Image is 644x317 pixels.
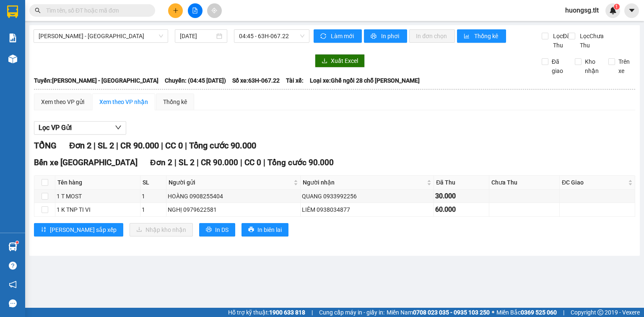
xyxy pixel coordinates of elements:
[614,4,620,10] sup: 1
[55,176,140,190] th: Tên hàng
[413,309,490,316] strong: 0708 023 035 - 0935 103 250
[57,205,139,214] div: 1 K TNP TI VI
[180,31,214,41] input: 13/10/2025
[50,225,117,234] span: [PERSON_NAME] sắp xếp
[228,308,305,317] span: Hỗ trợ kỹ thuật:
[286,76,304,85] span: Tài xế:
[46,6,145,15] input: Tìm tên, số ĐT hoặc mã đơn
[206,226,212,233] span: printer
[314,29,362,43] button: syncLàm mới
[263,158,265,167] span: |
[189,140,256,151] span: Tổng cước 90.000
[34,121,126,135] button: Lọc VP Gửi
[163,97,187,107] div: Thống kê
[7,5,18,18] img: logo-vxr
[188,3,203,18] button: file-add
[548,57,569,75] span: Đã giao
[241,223,288,236] button: printerIn biên lai
[464,33,471,40] span: bar-chart
[615,57,636,75] span: Trên xe
[521,309,557,316] strong: 0369 525 060
[179,158,195,167] span: SL 2
[312,308,313,317] span: |
[550,31,571,50] span: Lọc Đã Thu
[8,34,17,42] img: solution-icon
[207,3,222,18] button: aim
[489,176,560,190] th: Chưa Thu
[168,192,299,201] div: HOÀNG 0908255404
[98,140,114,151] span: SL 2
[116,140,118,151] span: |
[165,76,226,85] span: Chuyến: (04:45 [DATE])
[9,281,17,288] span: notification
[174,158,177,167] span: |
[303,178,425,187] span: Người nhận
[371,33,378,40] span: printer
[115,124,122,131] span: down
[34,140,57,151] span: TỔNG
[624,3,639,18] button: caret-down
[492,311,494,314] span: ⚪️
[319,308,384,317] span: Cung cấp máy in - giấy in:
[597,309,603,315] span: copyright
[582,57,602,75] span: Kho nhận
[331,31,355,41] span: Làm mới
[215,225,229,234] span: In DS
[192,8,198,13] span: file-add
[302,205,432,214] div: LIÊM 0938034877
[142,192,165,201] div: 1
[57,192,139,201] div: 1 T MOST
[150,158,172,167] span: Đơn 2
[474,31,499,41] span: Thống kê
[41,226,47,233] span: sort-ascending
[576,31,609,50] span: Lọc Chưa Thu
[267,158,334,167] span: Tổng cước 90.000
[173,8,179,13] span: plus
[435,204,488,215] div: 60.000
[364,29,407,43] button: printerIn phơi
[9,262,17,270] span: question-circle
[244,158,261,167] span: CC 0
[302,192,432,201] div: QUANG 0933992256
[240,158,242,167] span: |
[165,140,183,151] span: CC 0
[269,309,305,316] strong: 1900 633 818
[387,308,490,317] span: Miền Nam
[99,97,148,107] div: Xem theo VP nhận
[140,176,166,190] th: SL
[435,191,488,201] div: 30.000
[609,7,617,14] img: icon-new-feature
[320,33,327,40] span: sync
[434,176,489,190] th: Đã Thu
[197,158,199,167] span: |
[211,8,217,13] span: aim
[232,76,280,85] span: Số xe: 63H-067.22
[322,58,327,65] span: download
[563,308,564,317] span: |
[161,140,163,151] span: |
[16,241,18,244] sup: 1
[39,30,163,42] span: Hồ Chí Minh - Mỹ Tho
[562,178,626,187] span: ĐC Giao
[248,226,254,233] span: printer
[199,223,235,236] button: printerIn DS
[168,205,299,214] div: NGHỊ 0979622581
[41,97,84,107] div: Xem theo VP gửi
[310,76,420,85] span: Loại xe: Ghế ngồi 28 chỗ [PERSON_NAME]
[315,54,365,68] button: downloadXuất Excel
[615,4,618,10] span: 1
[201,158,238,167] span: CR 90.000
[496,308,557,317] span: Miền Bắc
[93,140,96,151] span: |
[120,140,159,151] span: CR 90.000
[34,77,158,84] b: Tuyến: [PERSON_NAME] - [GEOGRAPHIC_DATA]
[39,122,72,133] span: Lọc VP Gửi
[381,31,400,41] span: In phơi
[35,8,41,13] span: search
[257,225,282,234] span: In biên lai
[8,55,17,63] img: warehouse-icon
[409,29,455,43] button: In đơn chọn
[331,56,358,65] span: Xuất Excel
[185,140,187,151] span: |
[169,178,292,187] span: Người gửi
